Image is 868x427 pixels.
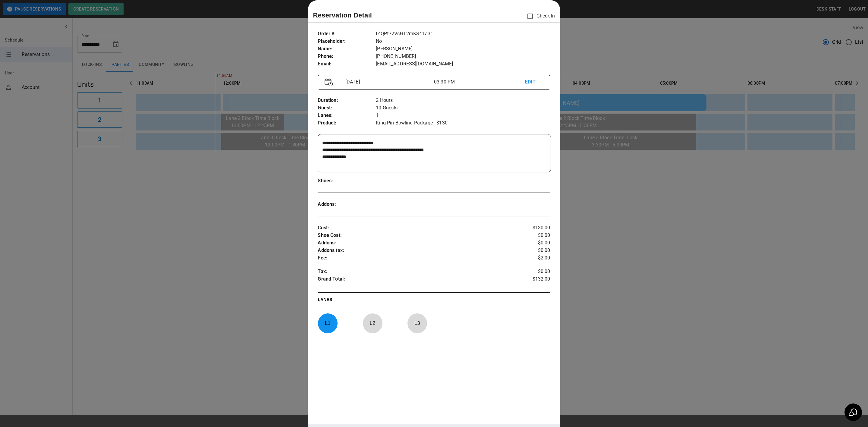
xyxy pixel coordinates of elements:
p: Email : [318,60,376,68]
p: Product : [318,119,376,127]
p: Phone : [318,53,376,60]
p: [PERSON_NAME] [376,45,550,53]
p: $0.00 [511,247,550,254]
p: Tax : [318,268,511,275]
p: Guest : [318,104,376,112]
p: Lanes : [318,112,376,119]
p: No [376,38,550,45]
p: Cost : [318,224,511,232]
p: Order # : [318,30,376,38]
p: Fee : [318,254,511,262]
p: Reservation Detail [313,10,372,20]
p: $132.00 [511,275,550,284]
p: [PHONE_NUMBER] [376,53,550,60]
p: Addons tax : [318,247,511,254]
p: Shoes : [318,177,376,185]
p: Check In [524,10,555,23]
img: Vector [325,78,333,86]
p: [EMAIL_ADDRESS][DOMAIN_NAME] [376,60,550,68]
p: $0.00 [511,232,550,239]
p: King Pin Bowling Package - $130 [376,119,550,127]
p: [DATE] [343,78,434,86]
p: 10 Guests [376,104,550,112]
p: 1 [376,112,550,119]
p: EDIT [525,78,543,86]
p: Shoe Cost : [318,232,511,239]
p: Addons : [318,239,511,247]
p: 2 Hours [376,97,550,104]
p: $0.00 [511,268,550,275]
p: tZQPf72VsGT2mKS41a3r [376,30,550,38]
p: L 1 [318,316,338,330]
p: Grand Total : [318,275,511,284]
p: Placeholder : [318,38,376,45]
p: L 2 [363,316,382,330]
p: 03:30 PM [434,78,525,86]
p: L 3 [407,316,427,330]
p: $130.00 [511,224,550,232]
p: LANES [318,297,550,305]
p: $2.00 [511,254,550,262]
p: Duration : [318,97,376,104]
p: Name : [318,45,376,53]
p: Addons : [318,201,376,208]
p: $0.00 [511,239,550,247]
